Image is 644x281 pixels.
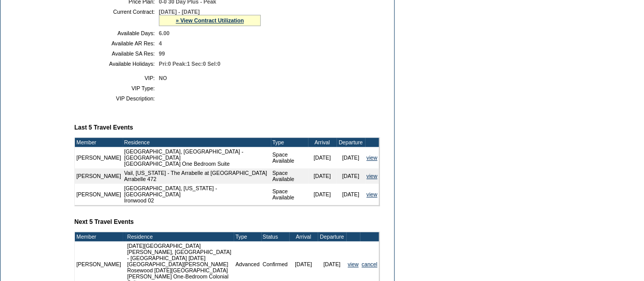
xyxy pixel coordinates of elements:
[271,168,308,184] td: Space Available
[159,75,167,81] span: NO
[74,124,133,131] b: Last 5 Travel Events
[159,9,200,15] span: [DATE] - [DATE]
[75,138,123,147] td: Member
[308,147,337,168] td: [DATE]
[271,147,308,168] td: Space Available
[78,40,155,46] td: Available AR Res:
[75,147,123,168] td: [PERSON_NAME]
[75,184,123,205] td: [PERSON_NAME]
[159,40,162,46] span: 4
[348,261,358,267] a: view
[367,191,377,197] a: view
[361,261,377,267] a: cancel
[78,85,155,91] td: VIP Type:
[78,95,155,101] td: VIP Description:
[337,184,365,205] td: [DATE]
[159,61,220,67] span: Pri:0 Peak:1 Sec:0 Sel:0
[271,184,308,205] td: Space Available
[337,147,365,168] td: [DATE]
[289,232,318,241] td: Arrival
[271,138,308,147] td: Type
[123,168,271,184] td: Vail, [US_STATE] - The Arrabelle at [GEOGRAPHIC_DATA] Arrabelle 472
[308,138,337,147] td: Arrival
[261,232,289,241] td: Status
[337,168,365,184] td: [DATE]
[176,17,244,23] a: » View Contract Utilization
[318,232,346,241] td: Departure
[78,30,155,36] td: Available Days:
[74,218,134,225] b: Next 5 Travel Events
[78,61,155,67] td: Available Holidays:
[75,168,123,184] td: [PERSON_NAME]
[78,9,155,26] td: Current Contract:
[123,184,271,205] td: [GEOGRAPHIC_DATA], [US_STATE] - [GEOGRAPHIC_DATA] Ironwood 02
[126,232,234,241] td: Residence
[159,30,170,36] span: 6.00
[308,184,337,205] td: [DATE]
[234,232,261,241] td: Type
[308,168,337,184] td: [DATE]
[78,50,155,57] td: Available SA Res:
[123,138,271,147] td: Residence
[123,147,271,168] td: [GEOGRAPHIC_DATA], [GEOGRAPHIC_DATA] - [GEOGRAPHIC_DATA] [GEOGRAPHIC_DATA] One Bedroom Suite
[337,138,365,147] td: Departure
[367,173,377,179] a: view
[78,75,155,81] td: VIP:
[367,155,377,161] a: view
[75,232,123,241] td: Member
[159,50,165,57] span: 99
